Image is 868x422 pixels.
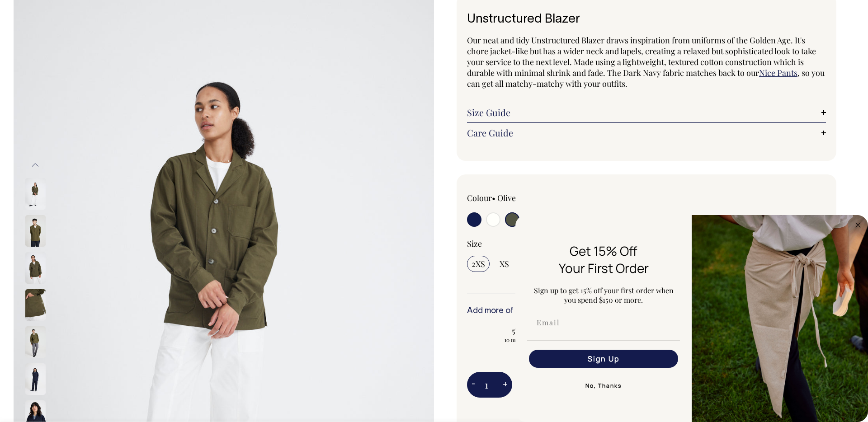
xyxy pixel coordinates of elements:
[570,242,637,259] span: Get 15% Off
[25,215,46,247] img: olive
[472,258,485,269] span: 2XS
[25,289,46,321] img: olive
[534,286,674,305] span: Sign up to get 15% off your first order when you spend $150 or more.
[25,252,46,284] img: olive
[467,238,826,249] div: Size
[467,323,582,346] input: 5% OFF 10 more to apply
[759,67,797,78] a: Nice Pants
[527,341,680,341] img: underline
[495,256,514,272] input: XS
[467,13,826,27] h1: Unstructured Blazer
[467,67,825,89] span: , so you can get all matchy-matchy with your outfits.
[472,325,578,336] span: 5% OFF
[467,107,826,118] a: Size Guide
[467,376,480,394] button: -
[492,192,495,203] span: •
[498,376,512,394] button: +
[467,307,826,316] h6: Add more of this item or any other pieces from the collection to save
[515,215,868,422] div: FLYOUT Form
[25,178,46,210] img: olive
[853,220,863,230] button: Close dialog
[467,192,611,203] div: Colour
[467,35,816,78] span: Our neat and tidy Unstructured Blazer draws inspiration from uniforms of the Golden Age. It's cho...
[28,155,42,175] button: Previous
[692,215,868,422] img: 5e34ad8f-4f05-4173-92a8-ea475ee49ac9.jpeg
[527,377,680,395] button: No, Thanks
[472,336,578,343] span: 10 more to apply
[559,259,649,277] span: Your First Order
[529,350,678,368] button: Sign Up
[25,326,46,358] img: olive
[25,363,46,395] img: dark-navy
[497,192,516,203] label: Olive
[529,314,678,332] input: Email
[467,127,826,138] a: Care Guide
[467,256,490,272] input: 2XS
[500,258,509,269] span: XS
